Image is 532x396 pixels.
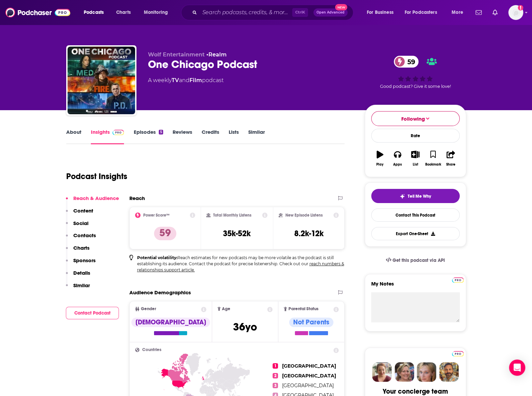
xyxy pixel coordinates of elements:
[288,307,319,311] span: Parental Status
[376,163,383,167] div: Play
[213,213,251,218] h2: Total Monthly Listens
[137,255,345,273] p: Reach estimates for new podcasts may be more volatile as the podcast is still establishing its au...
[229,129,239,144] a: Lists
[508,5,523,20] span: Logged in as anna.andree
[394,56,419,68] a: 59
[79,7,112,18] button: open menu
[5,6,70,19] img: Podchaser - Follow, Share and Rate Podcasts
[442,146,459,171] button: Share
[66,232,96,245] button: Contacts
[172,77,179,83] a: TV
[371,129,460,143] div: Rate
[371,146,389,171] button: Play
[335,4,347,10] span: New
[208,51,227,58] a: Realm
[66,195,119,207] button: Reach & Audience
[200,7,292,18] input: Search podcasts, credits, & more...
[313,8,348,17] button: Open AdvancedNew
[380,84,451,89] span: Good podcast? Give it some love!
[73,232,96,239] p: Contacts
[223,228,251,239] h3: 35k-52k
[508,5,523,20] button: Show profile menu
[282,373,336,379] span: [GEOGRAPHIC_DATA]
[372,362,392,382] img: Sydney Profile
[406,146,424,171] button: List
[362,7,402,18] button: open menu
[66,282,90,295] button: Similar
[116,8,131,17] span: Charts
[66,207,93,220] button: Content
[405,8,437,17] span: For Podcasters
[129,195,145,201] h2: Reach
[273,383,278,388] span: 3
[173,129,192,144] a: Reviews
[206,51,227,58] span: •
[294,228,324,239] h3: 8.2k-12k
[392,257,445,263] span: Get this podcast via API
[389,146,406,171] button: Apps
[490,7,500,18] a: Show notifications dropdown
[66,171,127,181] h1: Podcast Insights
[133,129,163,144] a: Episodes5
[413,163,418,167] div: List
[452,8,463,17] span: More
[66,245,90,257] button: Charts
[365,51,466,93] div: 59Good podcast? Give it some love!
[393,163,402,167] div: Apps
[179,77,189,83] span: and
[148,76,224,84] div: A weekly podcast
[66,220,88,232] button: Social
[112,7,135,18] a: Charts
[248,129,265,144] a: Similar
[129,289,191,296] h2: Audience Demographics
[66,257,96,270] button: Sponsors
[131,318,210,327] div: [DEMOGRAPHIC_DATA]
[233,320,257,333] span: 36 yo
[273,373,278,378] span: 2
[452,276,464,283] a: Pro website
[143,213,170,218] h2: Power Score™
[473,7,484,18] a: Show notifications dropdown
[142,348,161,352] span: Countries
[371,208,460,222] a: Contact This Podcast
[222,307,230,311] span: Age
[447,7,472,18] button: open menu
[383,387,448,396] div: Your concierge team
[380,252,451,269] a: Get this podcast via API
[84,8,104,17] span: Podcasts
[452,351,464,356] img: Podchaser Pro
[452,350,464,356] a: Pro website
[282,382,334,389] span: [GEOGRAPHIC_DATA]
[401,116,425,122] span: Following
[66,307,119,319] button: Contact Podcast
[68,47,135,114] img: One Chicago Podcast
[289,318,333,327] div: Not Parents
[316,11,345,14] span: Open Advanced
[282,363,336,369] span: [GEOGRAPHIC_DATA]
[401,56,419,68] span: 59
[73,270,90,276] p: Details
[66,270,90,282] button: Details
[73,207,93,214] p: Content
[144,8,168,17] span: Monitoring
[417,362,436,382] img: Jules Profile
[112,130,124,135] img: Podchaser Pro
[439,362,459,382] img: Jon Profile
[446,163,455,167] div: Share
[73,257,96,264] p: Sponsors
[371,227,460,240] button: Export One-Sheet
[292,8,308,17] span: Ctrl K
[148,51,205,58] span: Wolf Entertainment
[187,5,360,20] div: Search podcasts, credits, & more...
[159,130,163,134] div: 5
[452,277,464,283] img: Podchaser Pro
[371,111,460,126] button: Following
[66,129,81,144] a: About
[137,255,177,260] b: Potential volatility:
[400,194,405,199] img: tell me why sparkle
[509,360,525,376] div: Open Intercom Messenger
[273,363,278,369] span: 1
[425,163,441,167] div: Bookmark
